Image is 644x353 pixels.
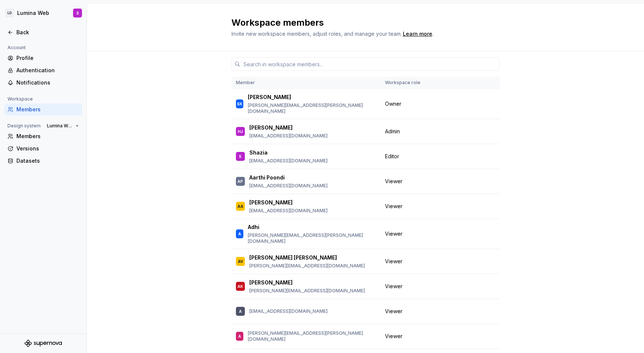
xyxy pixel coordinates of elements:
[249,254,337,261] p: [PERSON_NAME] [PERSON_NAME]
[385,153,399,160] span: Editor
[385,178,402,185] span: Viewer
[402,31,433,37] span: .
[4,155,82,167] a: Datasets
[4,52,82,64] a: Profile
[248,93,291,101] p: [PERSON_NAME]
[240,57,500,71] input: Search in workspace members...
[4,121,44,130] div: Design system
[237,283,243,290] div: AK
[239,153,241,160] div: S
[237,100,242,108] div: SK
[385,283,402,290] span: Viewer
[16,157,79,165] div: Datasets
[5,9,14,18] div: LD
[238,128,243,135] div: HJ
[4,77,82,89] a: Notifications
[231,31,402,37] span: Invite new workspace members, adjust roles, and manage your team.
[4,104,82,115] a: Members
[237,203,243,210] div: AA
[249,158,328,164] p: [EMAIL_ADDRESS][DOMAIN_NAME]
[239,308,242,315] div: A
[4,130,82,142] a: Members
[249,133,328,139] p: [EMAIL_ADDRESS][DOMAIN_NAME]
[385,230,402,238] span: Viewer
[248,330,376,342] p: [PERSON_NAME][EMAIL_ADDRESS][PERSON_NAME][DOMAIN_NAME]
[385,308,402,315] span: Viewer
[16,133,79,140] div: Members
[248,102,376,114] p: [PERSON_NAME][EMAIL_ADDRESS][PERSON_NAME][DOMAIN_NAME]
[249,149,268,156] p: Shazia
[385,100,401,108] span: Owner
[385,203,402,210] span: Viewer
[249,199,293,206] p: [PERSON_NAME]
[249,174,285,181] p: Aarthi Poondi
[238,258,243,265] div: AV
[4,64,82,76] a: Authentication
[4,95,36,104] div: Workspace
[403,30,432,38] a: Learn more
[17,9,49,17] div: Lumina Web
[385,258,402,265] span: Viewer
[1,5,85,21] button: LDLumina WebS
[4,143,82,155] a: Versions
[231,17,491,29] h2: Workspace members
[238,230,241,238] div: A
[249,308,328,314] p: [EMAIL_ADDRESS][DOMAIN_NAME]
[231,77,381,89] th: Member
[249,288,365,294] p: [PERSON_NAME][EMAIL_ADDRESS][DOMAIN_NAME]
[237,178,243,185] div: AP
[16,145,79,152] div: Versions
[249,208,328,214] p: [EMAIL_ADDRESS][DOMAIN_NAME]
[16,29,79,36] div: Back
[381,77,480,89] th: Workspace role
[16,79,79,86] div: Notifications
[47,123,73,129] span: Lumina Web
[385,333,402,340] span: Viewer
[16,54,79,62] div: Profile
[16,67,79,74] div: Authentication
[16,106,79,113] div: Members
[76,10,79,16] div: S
[249,124,293,131] p: [PERSON_NAME]
[249,263,365,269] p: [PERSON_NAME][EMAIL_ADDRESS][DOMAIN_NAME]
[4,43,29,52] div: Account
[25,340,62,347] svg: Supernova Logo
[4,26,82,38] a: Back
[238,333,241,340] div: A
[249,279,293,286] p: [PERSON_NAME]
[249,183,328,189] p: [EMAIL_ADDRESS][DOMAIN_NAME]
[248,223,259,231] p: Adhi
[248,232,376,244] p: [PERSON_NAME][EMAIL_ADDRESS][PERSON_NAME][DOMAIN_NAME]
[385,128,400,135] span: Admin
